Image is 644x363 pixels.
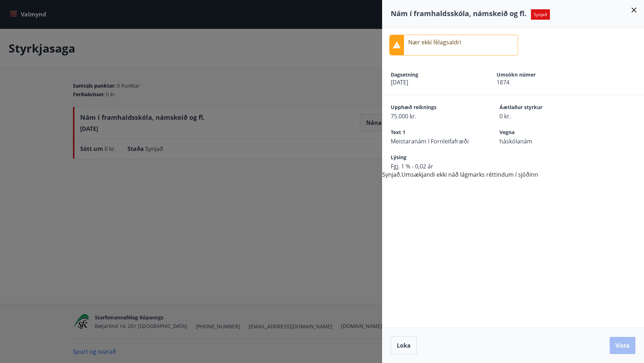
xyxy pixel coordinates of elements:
[499,104,583,112] span: Áætlaður styrkur
[391,154,474,162] span: Lýsing
[499,129,583,137] span: Vegna
[391,337,417,354] button: Loka
[499,137,583,145] span: háskólanám
[391,162,474,170] span: Fgj. 1 % - 0,02 ár
[391,104,474,112] span: Upphæð reiknings
[497,78,577,86] span: 1874
[397,342,411,349] span: Loka
[391,112,474,120] span: 75.000 kr.
[382,28,644,179] div: Synjað.Umsækjandi ekki náð lágmarks réttindum í sjóðinn
[499,112,583,120] span: 0 kr.
[408,38,461,46] p: Nær ekki félagsaldri
[531,9,550,20] span: Synjað
[391,71,472,78] span: Dagsetning
[391,78,472,86] span: [DATE]
[391,9,527,18] span: Nám í framhaldsskóla, námskeið og fl.
[391,137,474,145] span: Meistaranám í Fornleifafræði
[391,129,474,137] span: Text 1
[497,71,577,78] span: Umsókn númer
